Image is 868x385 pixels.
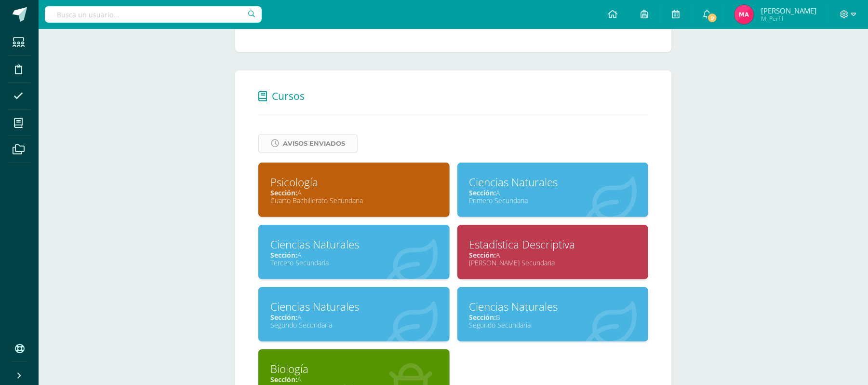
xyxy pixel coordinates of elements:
[469,258,637,267] div: [PERSON_NAME] Secundaria
[270,250,297,260] span: Sección:
[469,188,496,197] span: Sección:
[469,313,637,322] div: B
[469,188,637,197] div: A
[457,225,649,279] a: Estadística DescriptivaSección:A[PERSON_NAME] Secundaria
[270,237,438,252] div: Ciencias Naturales
[469,250,496,260] span: Sección:
[469,320,637,330] div: Segundo Secundaria
[258,134,358,153] a: Avisos Enviados
[707,13,718,23] span: 9
[761,6,816,15] span: [PERSON_NAME]
[45,6,262,23] input: Busca un usuario...
[761,14,816,23] span: Mi Perfil
[469,313,496,322] span: Sección:
[270,361,438,376] div: Biología
[270,188,297,197] span: Sección:
[270,188,438,197] div: A
[270,313,438,322] div: A
[270,299,438,314] div: Ciencias Naturales
[457,287,649,342] a: Ciencias NaturalesSección:BSegundo Secundaria
[270,375,297,384] span: Sección:
[258,287,450,342] a: Ciencias NaturalesSección:ASegundo Secundaria
[469,196,637,205] div: Primero Secundaria
[457,163,649,217] a: Ciencias NaturalesSección:APrimero Secundaria
[469,250,637,260] div: A
[469,237,637,252] div: Estadística Descriptiva
[734,5,754,24] img: e1424e2d79dd695755660daaca2de6f7.png
[270,313,297,322] span: Sección:
[270,320,438,330] div: Segundo Secundaria
[469,299,637,314] div: Ciencias Naturales
[258,163,450,217] a: PsicologíaSección:ACuarto Bachillerato Secundaria
[270,175,438,190] div: Psicología
[283,135,345,152] span: Avisos Enviados
[258,225,450,279] a: Ciencias NaturalesSección:ATercero Secundaria
[270,250,438,260] div: A
[270,375,438,384] div: A
[469,175,637,190] div: Ciencias Naturales
[272,89,305,103] span: Cursos
[270,258,438,267] div: Tercero Secundaria
[270,196,438,205] div: Cuarto Bachillerato Secundaria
